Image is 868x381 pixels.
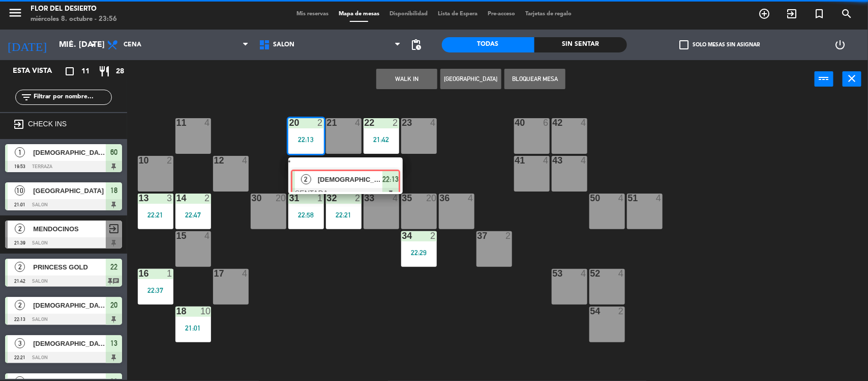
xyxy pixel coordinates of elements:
[15,262,25,272] span: 2
[326,211,362,219] div: 22:21
[138,211,173,219] div: 22:21
[110,146,117,158] span: 60
[520,11,577,17] span: Tarjetas de regalo
[15,224,25,234] span: 2
[468,194,474,203] div: 4
[8,5,23,24] button: menu
[364,136,399,143] div: 21:42
[815,71,833,87] button: power_input
[204,231,211,240] div: 4
[33,338,106,349] span: [DEMOGRAPHIC_DATA]
[543,118,549,127] div: 6
[242,269,248,278] div: 4
[31,4,117,14] div: FLOR DEL DESIERTO
[28,120,67,128] label: CHECK INS
[138,287,173,294] div: 22:37
[430,231,436,240] div: 2
[581,269,587,278] div: 4
[31,14,117,24] div: miércoles 8. octubre - 23:56
[618,194,624,203] div: 4
[355,194,361,203] div: 2
[628,194,628,203] div: 51
[242,156,248,165] div: 4
[110,184,117,197] span: 18
[618,307,624,316] div: 2
[818,72,830,85] i: power_input
[656,194,662,203] div: 4
[402,118,403,127] div: 23
[167,269,173,278] div: 1
[64,65,76,77] i: crop_square
[175,211,211,219] div: 22:47
[108,223,120,235] span: exit_to_app
[426,194,436,203] div: 20
[110,337,117,349] span: 13
[402,194,403,203] div: 35
[98,65,110,77] i: restaurant
[402,231,403,240] div: 34
[15,338,25,348] span: 3
[786,8,798,20] i: exit_to_app
[317,118,323,127] div: 2
[252,194,252,203] div: 30
[317,194,323,203] div: 1
[291,11,334,17] span: Mis reservas
[505,231,512,240] div: 2
[442,37,534,52] div: Todas
[8,5,23,20] i: menu
[110,261,117,273] span: 22
[214,269,215,278] div: 17
[176,231,177,240] div: 15
[204,194,211,203] div: 2
[834,39,846,51] i: power_settings_new
[214,156,215,165] div: 12
[288,136,324,143] div: 22:13
[430,118,436,127] div: 4
[204,118,211,127] div: 4
[13,118,25,130] i: exit_to_app
[758,8,770,20] i: add_circle_outline
[175,324,211,332] div: 21:01
[87,39,99,51] i: arrow_drop_down
[15,147,25,157] span: 1
[288,211,324,219] div: 22:58
[679,40,689,49] span: check_box_outline_blank
[581,118,587,127] div: 4
[846,72,858,85] i: close
[33,185,106,196] span: [GEOGRAPHIC_DATA]
[33,147,106,158] span: [DEMOGRAPHIC_DATA]
[543,156,549,165] div: 4
[276,194,286,203] div: 20
[124,41,141,48] span: Cena
[20,91,33,103] i: filter_list
[483,11,520,17] span: Pre-acceso
[384,11,433,17] span: Disponibilidad
[477,231,478,240] div: 37
[33,262,106,273] span: PRINCESS GOLD
[841,8,853,20] i: search
[289,194,290,203] div: 31
[176,307,177,316] div: 18
[15,300,25,310] span: 2
[176,194,177,203] div: 14
[679,40,760,49] label: Solo mesas sin asignar
[440,194,440,203] div: 36
[813,8,825,20] i: turned_in_not
[410,39,423,51] span: pending_actions
[176,118,177,127] div: 11
[376,69,437,89] button: WALK IN
[33,300,106,311] span: [DEMOGRAPHIC_DATA]
[167,194,173,203] div: 3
